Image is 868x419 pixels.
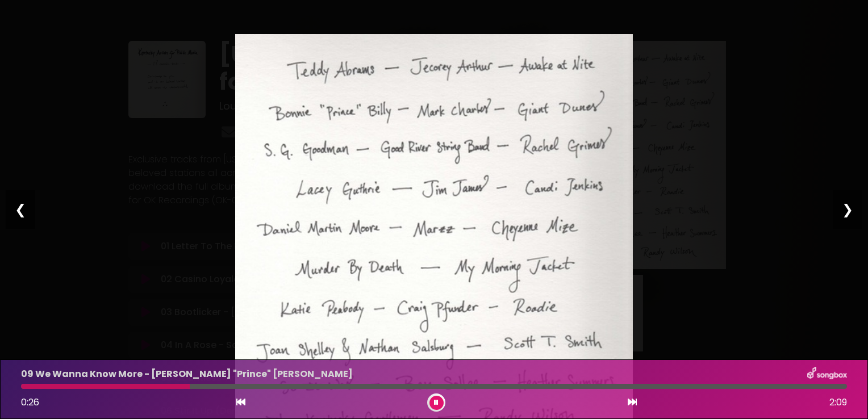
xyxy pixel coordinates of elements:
[21,367,353,381] p: 09 We Wanna Know More - [PERSON_NAME] "Prince" [PERSON_NAME]
[833,190,862,229] div: ❯
[807,367,847,382] img: songbox-logo-white.png
[6,190,35,229] div: ❮
[21,396,39,409] span: 0:26
[829,396,847,409] span: 2:09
